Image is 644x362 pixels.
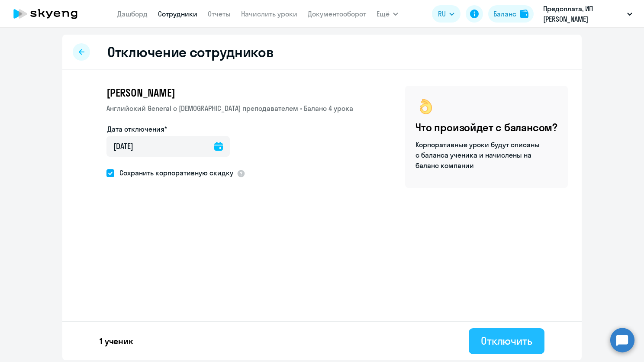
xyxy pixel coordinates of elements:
span: [PERSON_NAME] [106,86,175,100]
h4: Что произойдет с балансом? [415,120,557,134]
img: balance [520,10,528,18]
a: Документооборот [308,10,366,18]
div: Отключить [481,334,532,348]
a: Отчеты [208,10,231,18]
div: Баланс [493,9,516,19]
input: дд.мм.гггг [106,136,230,157]
span: Ещё [377,9,390,19]
button: Ещё [377,5,398,23]
p: Английский General с [DEMOGRAPHIC_DATA] преподавателем • Баланс 4 урока [106,103,353,113]
button: Отключить [469,328,544,354]
a: Сотрудники [158,10,197,18]
span: RU [438,9,446,19]
button: Балансbalance [488,5,534,23]
p: 1 ученик [100,335,133,347]
span: Сохранить корпоративную скидку [114,168,233,178]
a: Дашборд [117,10,148,18]
label: Дата отключения* [107,124,167,134]
button: RU [432,5,460,23]
p: Предоплата, ИП [PERSON_NAME] [543,3,624,24]
button: Предоплата, ИП [PERSON_NAME] [539,3,637,24]
p: Корпоративные уроки будут списаны с баланса ученика и начислены на баланс компании [415,139,541,171]
a: Начислить уроки [241,10,297,18]
img: ok [415,96,436,117]
h2: Отключение сотрудников [107,43,274,61]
